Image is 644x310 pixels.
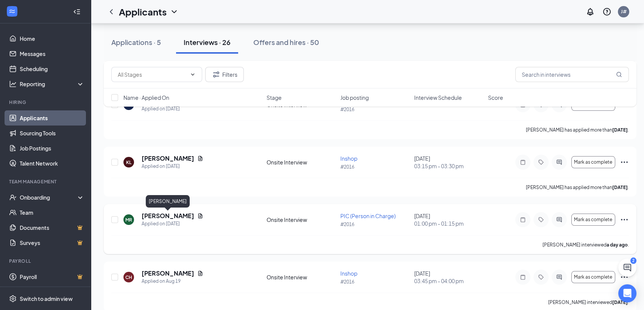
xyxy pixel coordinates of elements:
svg: ChevronLeft [107,7,116,16]
div: Team Management [9,178,83,185]
svg: Document [197,155,203,161]
div: [PERSON_NAME] [146,195,190,208]
svg: WorkstreamLogo [8,8,16,15]
span: Name · Applied On [123,94,169,101]
button: Mark as complete [571,156,615,168]
svg: Collapse [73,8,81,15]
div: CH [125,274,132,281]
div: Onsite Interview [267,216,336,223]
svg: Ellipses [620,273,629,282]
span: Inshop [340,270,357,277]
b: [DATE] [612,127,628,133]
h5: [PERSON_NAME] [142,212,194,220]
p: #2016 [340,164,410,170]
div: J# [621,8,627,15]
button: Mark as complete [571,214,615,226]
div: Applied on [DATE] [142,163,203,170]
svg: Document [197,213,203,219]
div: MR [125,217,132,223]
svg: Ellipses [620,158,629,167]
span: Mark as complete [574,217,612,222]
a: Scheduling [20,61,84,76]
a: Home [20,31,84,46]
span: Stage [267,94,282,101]
button: Mark as complete [571,271,615,283]
h1: Applicants [119,5,167,18]
div: Open Intercom Messenger [618,284,636,302]
div: Onsite Interview [267,273,336,281]
div: Onboarding [20,194,78,201]
svg: Settings [9,295,17,302]
span: Inshop [340,155,357,162]
span: 01:00 pm - 01:15 pm [414,220,483,227]
a: PayrollCrown [20,269,84,284]
svg: ActiveChat [555,217,564,223]
div: Applied on Aug 19 [142,277,203,285]
p: [PERSON_NAME] interviewed . [543,242,629,248]
svg: UserCheck [9,194,17,201]
svg: QuestionInfo [602,7,611,16]
svg: Ellipses [620,215,629,224]
svg: ActiveChat [555,159,564,165]
span: Score [488,94,503,101]
svg: Note [518,217,527,223]
h5: [PERSON_NAME] [142,269,194,277]
p: #2016 [340,279,410,285]
span: Mark as complete [574,274,612,280]
p: [PERSON_NAME] has applied more than . [526,184,629,191]
a: Talent Network [20,156,84,171]
a: DocumentsCrown [20,220,84,235]
svg: Note [518,159,527,165]
div: [DATE] [414,270,483,285]
b: [DATE] [612,184,628,190]
div: [DATE] [414,212,483,227]
div: Applications · 5 [111,37,161,47]
div: [DATE] [414,155,483,170]
svg: ChevronDown [190,71,196,77]
b: a day ago [607,242,628,248]
div: 2 [630,257,636,264]
p: [PERSON_NAME] interviewed . [548,299,629,305]
svg: Tag [536,217,546,223]
input: All Stages [118,70,187,79]
svg: Tag [536,274,546,280]
span: 03:45 pm - 04:00 pm [414,277,483,285]
div: Onsite Interview [267,158,336,166]
div: Hiring [9,99,83,105]
svg: MagnifyingGlass [616,71,622,77]
svg: ChevronDown [170,7,179,16]
svg: Note [518,274,527,280]
p: [PERSON_NAME] has applied more than . [526,127,629,133]
div: Interviews · 26 [184,37,231,47]
svg: Filter [212,70,221,79]
a: Team [20,205,84,220]
svg: Document [197,270,203,276]
span: PIC (Person in Charge) [340,212,396,219]
div: Reporting [20,80,85,88]
button: Filter Filters [205,67,244,82]
span: Job posting [340,94,369,101]
a: Applicants [20,110,84,126]
div: Applied on [DATE] [142,220,203,228]
a: Sourcing Tools [20,126,84,141]
span: Mark as complete [574,160,612,165]
span: Interview Schedule [414,94,462,101]
b: [DATE] [612,299,628,305]
button: ChatActive [618,259,636,277]
a: Job Postings [20,141,84,156]
svg: ChatActive [623,263,632,272]
a: Messages [20,46,84,61]
h5: [PERSON_NAME] [142,154,194,163]
svg: Notifications [586,7,595,16]
span: 03:15 pm - 03:30 pm [414,162,483,170]
svg: ActiveChat [555,274,564,280]
svg: Tag [536,159,546,165]
svg: Analysis [9,80,17,88]
div: Offers and hires · 50 [253,37,319,47]
div: Switch to admin view [20,295,73,302]
div: KL [126,159,131,166]
div: Payroll [9,258,83,264]
input: Search in interviews [515,67,629,82]
a: SurveysCrown [20,235,84,250]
